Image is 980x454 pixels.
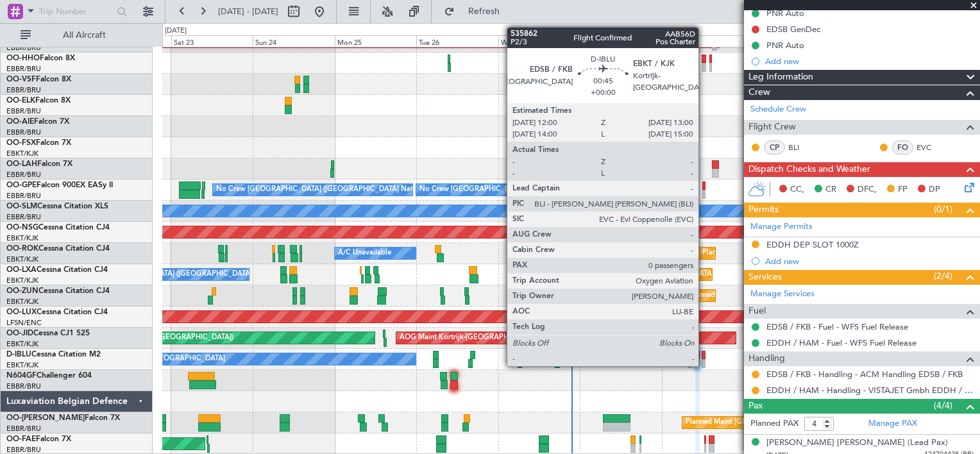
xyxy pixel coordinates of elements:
a: EBBR/BRU [6,85,41,95]
a: Manage Permits [750,221,813,233]
span: Handling [748,351,785,366]
a: OO-VSFFalcon 8X [6,76,71,83]
span: All Aircraft [33,31,135,40]
span: DFC, [857,183,877,196]
a: OO-LUXCessna Citation CJ4 [6,308,108,316]
a: OO-LXACessna Citation CJ4 [6,266,108,274]
a: EBBR/BRU [6,43,41,53]
div: Mon 25 [335,35,416,47]
span: OO-AIE [6,118,34,126]
div: FO [892,140,913,155]
a: OO-[PERSON_NAME]Falcon 7X [6,414,120,422]
span: CR [825,183,836,196]
a: Manage Services [750,288,815,301]
span: OO-HHO [6,55,40,62]
a: EBBR/BRU [6,64,41,74]
a: N604GFChallenger 604 [6,372,92,380]
span: OO-NSG [6,224,38,231]
a: EBBR/BRU [6,191,41,201]
span: Services [748,270,782,285]
div: A/C Unavailable [GEOGRAPHIC_DATA]-[GEOGRAPHIC_DATA] [583,349,788,369]
span: OO-ELK [6,97,35,105]
div: Fri 29 [662,35,743,47]
div: Planned Maint [GEOGRAPHIC_DATA] ([GEOGRAPHIC_DATA] National) [686,413,918,432]
a: OO-HHOFalcon 8X [6,55,75,62]
span: OO-FAE [6,435,36,443]
a: EVC [917,142,945,153]
span: OO-ZUN [6,287,38,295]
a: EBBR/BRU [6,128,41,137]
span: Crew [748,85,770,100]
a: EBKT/KJK [6,339,38,349]
span: DP [929,183,940,196]
a: Manage PAX [868,417,917,430]
a: EDSB / FKB - Fuel - WFS Fuel Release [766,321,908,332]
a: Schedule Crew [750,103,806,116]
span: (4/4) [934,399,952,412]
span: Leg Information [748,70,813,85]
a: OO-FSXFalcon 7X [6,139,71,147]
span: CC, [790,183,804,196]
a: OO-GPEFalcon 900EX EASy II [6,181,113,189]
span: OO-VSF [6,76,36,83]
span: OO-ROK [6,245,38,253]
a: D-IBLUCessna Citation M2 [6,351,101,358]
span: (0/1) [934,203,952,216]
div: Add new [765,256,974,267]
div: A/C Unavailable [GEOGRAPHIC_DATA] ([GEOGRAPHIC_DATA] National) [46,265,284,284]
span: N604GF [6,372,37,380]
a: EBBR/BRU [6,170,41,180]
span: OO-LAH [6,160,37,168]
span: OO-LUX [6,308,37,316]
a: OO-FAEFalcon 7X [6,435,71,443]
a: EBKT/KJK [6,255,38,264]
button: All Aircraft [14,25,139,46]
div: PNR Auto [766,40,804,51]
label: Planned PAX [750,417,798,430]
a: BLI [788,142,817,153]
a: EDDH / HAM - Handling - VISTAJET Gmbh EDDH / HAM [766,385,974,396]
span: OO-JID [6,330,33,337]
a: OO-AIEFalcon 7X [6,118,69,126]
span: OO-GPE [6,181,37,189]
span: Pax [748,399,763,414]
div: AOG Maint Kortrijk-[GEOGRAPHIC_DATA] [400,328,539,348]
span: Permits [748,203,779,217]
div: Tue 26 [416,35,498,47]
a: EBBR/BRU [6,106,41,116]
div: PNR Auto [766,8,804,19]
div: Planned Maint Kortrijk-[GEOGRAPHIC_DATA] [564,265,714,284]
div: CP [764,140,785,155]
div: A/C Unavailable [338,244,391,263]
span: Dispatch Checks and Weather [748,162,870,177]
a: EDSB / FKB - Handling - ACM Handling EDSB / FKB [766,369,963,380]
a: LFSN/ENC [6,318,42,328]
div: Planned Maint Kortrijk-[GEOGRAPHIC_DATA] [689,286,838,305]
span: OO-LXA [6,266,37,274]
div: Add new [765,56,974,67]
div: [DATE] [165,26,187,37]
a: EBBR/BRU [6,212,41,222]
a: OO-ZUNCessna Citation CJ4 [6,287,110,295]
div: No Crew [GEOGRAPHIC_DATA] ([GEOGRAPHIC_DATA] National) [419,180,634,199]
a: EBKT/KJK [6,297,38,307]
a: OO-NSGCessna Citation CJ4 [6,224,110,231]
a: EBKT/KJK [6,276,38,285]
div: Sun 24 [253,35,334,47]
div: Sat 23 [171,35,253,47]
div: Thu 28 [580,35,661,47]
span: OO-SLM [6,203,37,210]
a: EBBR/BRU [6,424,41,433]
span: Fuel [748,304,766,319]
div: Wed 27 [498,35,580,47]
div: EDDH DEP SLOT 1000Z [766,239,859,250]
div: No Crew [GEOGRAPHIC_DATA] ([GEOGRAPHIC_DATA] National) [216,180,431,199]
span: FP [898,183,908,196]
a: EBKT/KJK [6,233,38,243]
input: Trip Number [39,2,113,21]
a: EBKT/KJK [6,149,38,158]
a: OO-JIDCessna CJ1 525 [6,330,90,337]
span: Flight Crew [748,120,796,135]
div: Planned Maint Kortrijk-[GEOGRAPHIC_DATA] [702,244,852,263]
span: OO-FSX [6,139,36,147]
